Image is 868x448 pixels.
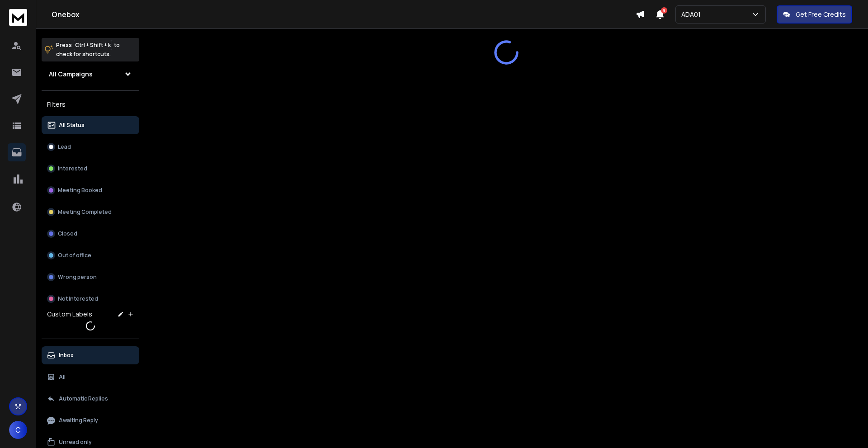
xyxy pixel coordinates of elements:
[42,368,139,386] button: All
[42,268,139,286] button: Wrong person
[42,390,139,408] button: Automatic Replies
[59,122,85,129] p: All Status
[42,411,139,429] button: Awaiting Reply
[42,98,139,111] h3: Filters
[9,9,27,26] img: logo
[59,352,74,359] p: Inbox
[42,203,139,221] button: Meeting Completed
[58,208,112,216] p: Meeting Completed
[42,116,139,134] button: All Status
[42,181,139,199] button: Meeting Booked
[9,421,27,439] button: C
[796,10,846,19] p: Get Free Credits
[47,310,92,319] h3: Custom Labels
[59,395,108,402] p: Automatic Replies
[59,417,98,424] p: Awaiting Reply
[42,346,139,364] button: Inbox
[52,9,636,20] h1: Onebox
[42,138,139,156] button: Lead
[42,160,139,178] button: Interested
[59,439,92,446] p: Unread only
[42,225,139,243] button: Closed
[59,373,66,381] p: All
[42,246,139,264] button: Out of office
[58,230,77,237] p: Closed
[58,295,98,302] p: Not Interested
[58,252,91,259] p: Out of office
[49,70,93,79] h1: All Campaigns
[74,40,112,50] span: Ctrl + Shift + k
[58,274,97,281] p: Wrong person
[58,165,87,172] p: Interested
[661,7,667,14] span: 9
[58,143,71,151] p: Lead
[681,10,704,19] p: ADA01
[42,65,139,83] button: All Campaigns
[42,290,139,308] button: Not Interested
[58,187,102,194] p: Meeting Booked
[56,41,120,59] p: Press to check for shortcuts.
[777,5,852,24] button: Get Free Credits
